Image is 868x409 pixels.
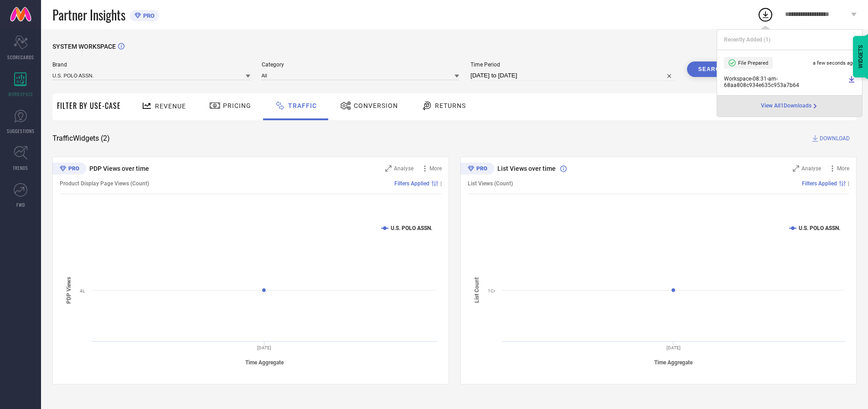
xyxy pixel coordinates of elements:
span: | [848,180,849,187]
svg: Zoom [385,165,392,172]
span: Conversion [354,102,398,109]
text: [DATE] [666,345,680,350]
tspan: Time Aggregate [245,359,284,366]
span: a few seconds ago [813,60,855,66]
text: U.S. POLO ASSN. [391,225,432,231]
span: WORKSPACE [8,91,33,97]
span: More [429,165,442,172]
span: SCORECARDS [7,54,34,61]
span: SUGGESTIONS [7,128,35,134]
svg: Zoom [793,165,799,172]
span: Traffic Widgets ( 2 ) [52,134,110,143]
span: Returns [435,102,466,109]
div: Premium [52,163,86,176]
div: Open download page [761,102,819,110]
span: FWD [16,201,25,208]
span: Workspace - 08:31-am - 68aa808c934e635c953a7b64 [724,76,846,88]
text: U.S. POLO ASSN. [799,225,840,231]
span: Category [262,61,460,68]
div: Open download list [757,6,774,23]
span: Filters Applied [802,180,837,187]
span: List Views (Count) [468,180,513,187]
span: More [837,165,849,172]
span: SYSTEM WORKSPACE [52,43,116,50]
button: Search [687,61,736,77]
text: 1Cr [488,288,496,293]
span: Analyse [394,165,413,172]
a: Download [848,76,855,88]
span: DOWNLOAD [820,134,850,143]
tspan: List Count [474,277,480,303]
input: Select time period [470,70,676,81]
span: List Views over time [497,165,556,172]
tspan: Time Aggregate [654,359,693,366]
tspan: PDP Views [66,276,72,303]
span: Recently Added ( 1 ) [724,36,770,43]
span: Filter By Use-Case [57,100,121,111]
text: 4L [80,288,85,293]
span: Revenue [155,102,186,110]
span: Brand [52,61,250,68]
text: [DATE] [257,345,271,350]
span: Partner Insights [52,5,125,24]
span: View All 1 Downloads [761,102,811,110]
span: TRENDS [13,164,28,171]
div: Premium [460,163,494,176]
span: Pricing [223,102,251,109]
span: Product Display Page Views (Count) [60,180,149,187]
span: Traffic [288,102,317,109]
span: Time Period [470,61,676,68]
span: File Prepared [738,60,768,66]
span: Analyse [801,165,821,172]
span: PDP Views over time [89,165,149,172]
span: Filters Applied [394,180,429,187]
span: PRO [141,12,155,19]
a: View All1Downloads [761,102,819,110]
span: | [440,180,442,187]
